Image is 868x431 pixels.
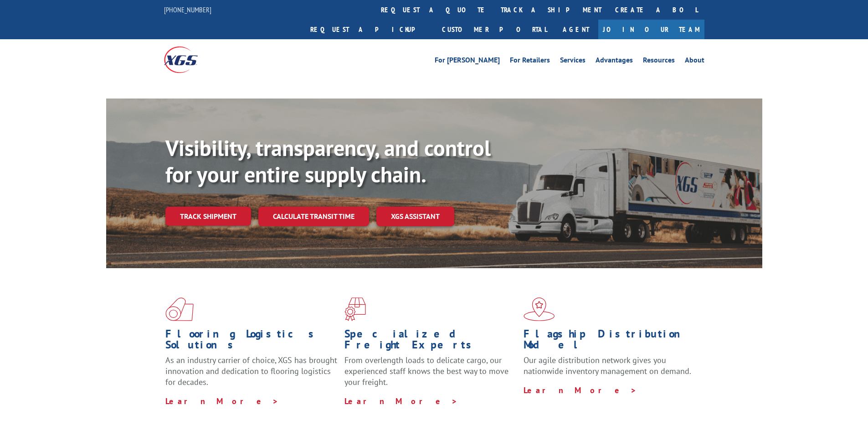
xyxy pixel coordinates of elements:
a: For [PERSON_NAME] [435,57,500,67]
h1: Flagship Distribution Model [524,328,696,355]
a: Learn More > [524,385,637,395]
a: Advantages [596,57,633,67]
p: From overlength loads to delicate cargo, our experienced staff knows the best way to move your fr... [344,355,517,395]
img: xgs-icon-flagship-distribution-model-red [524,297,555,321]
b: Visibility, transparency, and control for your entire supply chain. [165,134,491,188]
span: As an industry carrier of choice, XGS has brought innovation and dedication to flooring logistics... [165,355,337,387]
h1: Specialized Freight Experts [344,328,517,355]
h1: Flooring Logistics Solutions [165,328,338,355]
a: Customer Portal [435,20,554,39]
img: xgs-icon-total-supply-chain-intelligence-red [165,297,194,321]
a: Resources [643,57,675,67]
a: Learn More > [344,396,458,406]
a: Track shipment [165,207,251,226]
a: Request a pickup [303,20,435,39]
a: Learn More > [165,396,279,406]
a: About [685,57,704,67]
span: Our agile distribution network gives you nationwide inventory management on demand. [524,355,691,376]
a: XGS ASSISTANT [376,207,454,226]
a: Join Our Team [598,20,704,39]
a: [PHONE_NUMBER] [164,5,211,14]
a: Calculate transit time [258,207,369,226]
a: Agent [554,20,598,39]
a: Services [560,57,586,67]
img: xgs-icon-focused-on-flooring-red [344,297,366,321]
a: For Retailers [510,57,550,67]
